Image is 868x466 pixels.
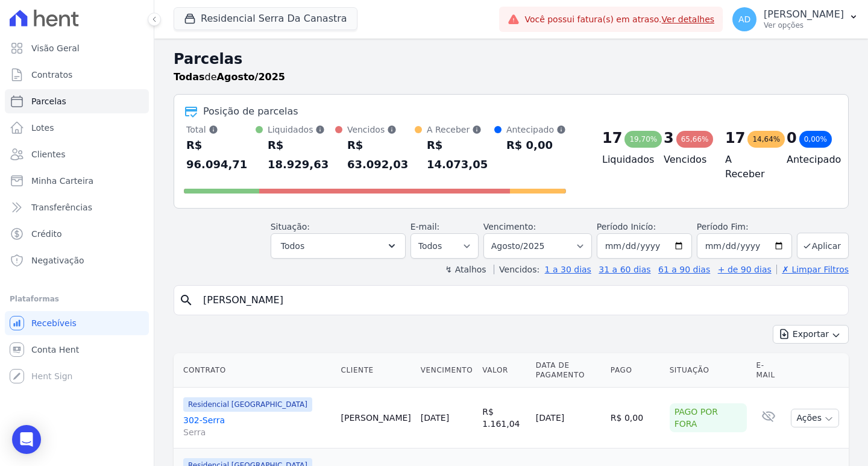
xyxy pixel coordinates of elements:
[477,353,531,388] th: Valor
[787,128,797,148] div: 0
[174,7,357,30] button: Residencial Serra Da Canastra
[347,124,415,136] div: Vencidos
[506,136,566,155] div: R$ 0,00
[665,353,752,388] th: Situação
[483,222,536,231] label: Vencimento:
[776,265,849,274] a: ✗ Limpar Filtros
[752,353,787,388] th: E-mail
[531,388,606,449] td: [DATE]
[186,124,256,136] div: Total
[664,153,706,167] h4: Vencidos
[506,124,566,136] div: Antecipado
[676,131,714,148] div: 65,66%
[217,71,285,83] strong: Agosto/2025
[5,195,149,219] a: Transferências
[494,265,539,274] label: Vencidos:
[5,63,149,87] a: Contratos
[5,248,149,272] a: Negativação
[5,89,149,113] a: Parcelas
[797,233,849,259] button: Aplicar
[183,414,332,438] a: 302-SerraSerra
[445,265,486,274] label: ↯ Atalhos
[723,2,868,36] button: AD [PERSON_NAME] Ver opções
[174,71,205,83] strong: Todas
[203,104,298,119] div: Posição de parcelas
[31,201,92,213] span: Transferências
[174,70,285,84] p: de
[421,413,449,423] a: [DATE]
[664,128,674,148] div: 3
[524,13,714,26] span: Você possui fatura(s) em atraso.
[5,311,149,335] a: Recebíveis
[31,175,93,187] span: Minha Carteira
[31,254,84,266] span: Negativação
[347,136,415,174] div: R$ 63.092,03
[268,136,335,174] div: R$ 18.929,63
[477,388,531,449] td: R$ 1.161,04
[31,228,62,240] span: Crédito
[281,239,304,253] span: Todos
[5,116,149,140] a: Lotes
[183,426,332,438] span: Serra
[416,353,477,388] th: Vencimento
[725,128,745,148] div: 17
[31,317,77,329] span: Recebíveis
[268,124,335,136] div: Liquidados
[658,265,710,274] a: 61 a 90 dias
[174,48,849,70] h2: Parcelas
[747,131,785,148] div: 14,64%
[791,409,839,427] button: Ações
[773,325,849,344] button: Exportar
[31,95,66,107] span: Parcelas
[336,388,416,449] td: [PERSON_NAME]
[186,136,256,174] div: R$ 96.094,71
[670,403,747,432] div: Pago por fora
[183,397,312,412] span: Residencial [GEOGRAPHIC_DATA]
[5,222,149,246] a: Crédito
[738,15,750,24] span: AD
[606,388,665,449] td: R$ 0,00
[599,265,650,274] a: 31 a 60 dias
[5,169,149,193] a: Minha Carteira
[10,292,144,306] div: Plataformas
[174,353,336,388] th: Contrato
[31,42,80,54] span: Visão Geral
[602,153,644,167] h4: Liquidados
[602,128,622,148] div: 17
[5,338,149,362] a: Conta Hent
[410,222,440,231] label: E-mail:
[427,124,494,136] div: A Receber
[12,425,41,454] div: Open Intercom Messenger
[271,233,406,259] button: Todos
[662,14,715,24] a: Ver detalhes
[697,221,792,233] label: Período Fim:
[5,36,149,60] a: Visão Geral
[545,265,591,274] a: 1 a 30 dias
[427,136,494,174] div: R$ 14.073,05
[31,344,79,356] span: Conta Hent
[597,222,656,231] label: Período Inicío:
[179,293,193,307] i: search
[764,8,844,20] p: [PERSON_NAME]
[764,20,844,30] p: Ver opções
[31,122,54,134] span: Lotes
[718,265,772,274] a: + de 90 dias
[336,353,416,388] th: Cliente
[5,142,149,166] a: Clientes
[31,148,65,160] span: Clientes
[725,153,767,181] h4: A Receber
[196,288,843,312] input: Buscar por nome do lote ou do cliente
[271,222,310,231] label: Situação:
[799,131,832,148] div: 0,00%
[31,69,72,81] span: Contratos
[787,153,829,167] h4: Antecipado
[531,353,606,388] th: Data de Pagamento
[606,353,665,388] th: Pago
[624,131,662,148] div: 19,70%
